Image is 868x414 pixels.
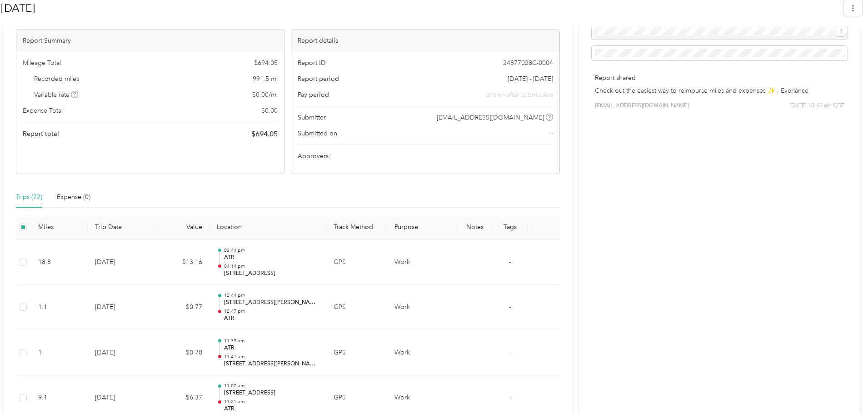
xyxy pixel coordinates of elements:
[224,299,319,307] p: [STREET_ADDRESS][PERSON_NAME]
[298,151,329,161] span: Approvers
[88,215,153,240] th: Trip Date
[551,129,553,138] span: -
[23,129,59,139] span: Report total
[88,330,153,376] td: [DATE]
[508,74,553,84] span: [DATE] - [DATE]
[457,215,492,240] th: Notes
[387,240,457,285] td: Work
[154,240,210,285] td: $13.16
[253,74,278,84] span: 991.5 mi
[224,399,319,405] p: 11:21 am
[503,58,553,68] span: 24877028C-0004
[224,314,319,323] p: ATR
[224,338,319,344] p: 11:39 am
[595,86,844,95] p: Check out the easiest way to reimburse miles and expenses ✨ - Everlance
[261,106,278,115] span: $ 0.00
[509,258,511,266] span: -
[31,215,88,240] th: Miles
[509,303,511,311] span: -
[387,215,457,240] th: Purpose
[509,394,511,401] span: -
[34,90,79,100] span: Variable rate
[298,129,337,138] span: Submitted on
[298,90,329,100] span: Pay period
[224,247,319,254] p: 03:44 pm
[224,308,319,314] p: 12:47 pm
[387,330,457,376] td: Work
[486,90,553,100] span: shown after submission
[298,113,326,122] span: Submitter
[326,330,387,376] td: GPS
[88,240,153,285] td: [DATE]
[437,113,544,122] span: [EMAIL_ADDRESS][DOMAIN_NAME]
[493,215,528,240] th: Tags
[298,58,326,68] span: Report ID
[31,330,88,376] td: 1
[252,90,278,100] span: $ 0.00 / mi
[16,192,42,202] div: Trips (72)
[34,74,79,84] span: Recorded miles
[595,73,844,83] p: Report shared
[326,240,387,285] td: GPS
[88,285,153,330] td: [DATE]
[154,330,210,376] td: $0.70
[154,215,210,240] th: Value
[595,102,689,110] span: [EMAIL_ADDRESS][DOMAIN_NAME]
[154,285,210,330] td: $0.77
[224,389,319,397] p: [STREET_ADDRESS]
[789,102,844,110] span: [DATE] 10:43 am CDT
[326,285,387,330] td: GPS
[16,30,284,52] div: Report Summary
[224,292,319,299] p: 12:44 pm
[31,240,88,285] td: 18.8
[291,30,559,52] div: Report details
[224,383,319,389] p: 11:02 am
[509,349,511,356] span: -
[224,354,319,360] p: 11:41 am
[23,58,61,68] span: Mileage Total
[251,129,278,140] span: $ 694.05
[224,254,319,262] p: ATR
[254,58,278,68] span: $ 694.05
[224,263,319,269] p: 04:14 pm
[224,360,319,368] p: [STREET_ADDRESS][PERSON_NAME]
[31,285,88,330] td: 1.1
[224,344,319,352] p: ATR
[23,106,63,115] span: Expense Total
[224,269,319,278] p: [STREET_ADDRESS]
[298,74,339,84] span: Report period
[387,285,457,330] td: Work
[326,215,387,240] th: Track Method
[57,192,90,202] div: Expense (0)
[210,215,326,240] th: Location
[224,405,319,413] p: ATR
